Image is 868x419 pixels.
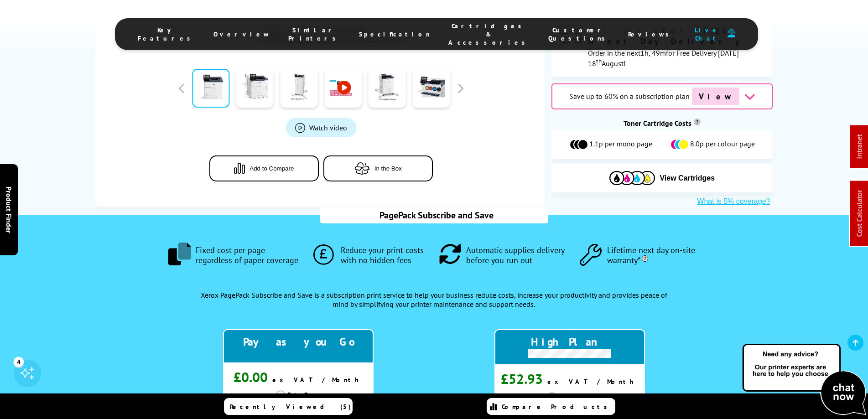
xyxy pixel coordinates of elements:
span: ex VAT / Month [272,376,363,384]
span: Lifetime next day on-site warranty* [607,245,700,265]
span: Product Finder [5,186,14,233]
span: Fixed cost per page regardless of paper coverage [196,245,303,265]
span: Live Chat [692,26,723,42]
span: Specification [359,30,430,38]
span: Key Features [138,26,195,42]
img: user-headset-duotone.svg [728,29,735,38]
sup: th [596,57,602,65]
span: View Cartridges [660,174,715,182]
span: 8.0p per colour page [690,139,755,150]
span: Add to Compare [249,165,294,171]
span: Similar Printers [288,26,341,42]
span: £0.00 [234,368,268,386]
span: Overview [213,30,270,38]
span: Compare Products [502,403,612,411]
div: Toner Cartridge Costs [551,119,773,128]
span: Automatic supplies delivery before you run out [466,245,569,265]
a: Recently Viewed (5) [224,398,353,415]
button: In the Box [323,155,433,181]
span: PagePack Subscribe and Save [375,209,494,221]
div: Extra Pages [494,392,645,401]
a: Intranet [855,134,864,159]
img: Open Live Chat window [740,342,868,417]
span: Cartridges & Accessories [448,22,530,47]
a: Compare Products [487,398,615,415]
span: Recently Viewed (5) [230,403,351,411]
button: Add to Compare [209,155,319,181]
span: Save up to 60% on a subscription plan [569,92,690,101]
span: £52.93 [501,370,543,388]
button: What is 5% coverage? [694,197,773,206]
span: In the Box [374,165,402,171]
div: Xerox PagePack Subscribe and Save is a subscription print service to help your business reduce co... [197,272,671,313]
span: Reduce your print costs with no hidden fees [341,245,428,265]
div: High Plan [500,335,639,349]
a: Product_All_Videos [286,118,356,137]
button: View Cartridges [558,171,766,186]
a: Cost Calculator [855,190,864,237]
span: Customer Questions [548,26,610,42]
span: Reviews [628,30,674,38]
div: Pay as you Go [229,335,368,349]
div: Extra Pages [223,390,374,399]
span: ex VAT / Month [547,378,638,386]
span: Watch video [309,123,347,132]
span: 1.1p per mono page [589,139,652,150]
div: 4 [14,357,24,367]
span: View [692,88,739,105]
sup: Cost per page [694,119,701,125]
img: Cartridges [609,171,655,185]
